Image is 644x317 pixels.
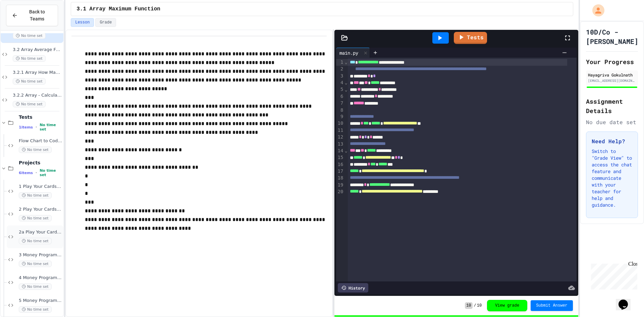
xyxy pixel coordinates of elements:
[616,290,637,310] iframe: chat widget
[588,72,636,78] div: Hayagriva Gokulnath
[586,118,638,126] div: No due date set
[19,283,52,290] span: No time set
[19,114,62,120] span: Tests
[19,238,52,244] span: No time set
[36,170,37,175] span: •
[13,101,46,107] span: No time set
[19,298,62,304] span: 5 Money Program - Notes and Coins
[336,73,344,80] div: 3
[19,306,52,313] span: No time set
[95,18,116,27] button: Grade
[336,86,344,93] div: 5
[336,48,370,58] div: main.py
[336,93,344,100] div: 6
[19,215,52,221] span: No time set
[336,134,344,141] div: 12
[477,303,482,308] span: 10
[336,49,362,56] div: main.py
[336,80,344,86] div: 4
[531,300,573,311] button: Submit Answer
[336,107,344,114] div: 8
[344,80,347,85] span: Fold line
[336,161,344,168] div: 16
[71,18,94,27] button: Lesson
[465,302,472,309] span: 10
[13,33,46,39] span: No time set
[19,275,62,281] span: 4 Money Program - Pattern Recogniton
[585,3,606,18] div: My Account
[336,148,344,154] div: 14
[536,303,568,308] span: Submit Answer
[6,5,58,26] button: Back to Teams
[344,59,347,65] span: Fold line
[586,27,638,46] h1: 10D/Co - [PERSON_NAME]
[336,182,344,189] div: 19
[336,100,344,107] div: 7
[336,66,344,72] div: 2
[344,87,347,92] span: Fold line
[36,124,37,130] span: •
[336,141,344,148] div: 13
[19,138,62,144] span: Flow Chart to Code (RP)
[454,32,487,44] a: Tests
[3,3,46,43] div: Chat with us now!Close
[586,97,638,115] h2: Assignment Details
[13,93,62,98] span: 3.2.2 Array - Calculate MODE Function
[336,120,344,127] div: 10
[13,47,62,53] span: 3.2 Array Average Function
[474,303,476,308] span: /
[19,125,33,129] span: 1 items
[588,261,637,289] iframe: chat widget
[22,8,52,22] span: Back to Teams
[336,168,344,175] div: 17
[40,123,62,131] span: No time set
[586,57,638,66] h2: Your Progress
[344,148,347,153] span: Fold line
[336,113,344,120] div: 9
[336,127,344,134] div: 11
[40,168,62,177] span: No time set
[336,175,344,181] div: 18
[19,160,62,166] span: Projects
[19,261,52,267] span: No time set
[19,192,52,199] span: No time set
[19,171,33,175] span: 6 items
[592,148,632,208] p: Switch to "Grade View" to access the chat feature and communicate with your teacher for help and ...
[336,189,344,195] div: 20
[19,229,62,235] span: 2a Play Your Cards Right - PyGame
[19,184,62,190] span: 1 Play Your Cards Right - Basic Version
[19,147,52,153] span: No time set
[13,70,62,75] span: 3.2.1 Array How Many? Function
[13,55,46,62] span: No time set
[338,283,368,293] div: History
[19,207,62,212] span: 2 Play Your Cards Right - Improved
[19,252,62,258] span: 3 Money Program - Basic Version
[592,137,632,145] h3: Need Help?
[487,300,527,311] button: View grade
[76,5,160,13] span: 3.1 Array Maximum Function
[336,154,344,161] div: 15
[336,59,344,66] div: 1
[13,78,46,85] span: No time set
[588,78,636,83] div: [EMAIL_ADDRESS][DOMAIN_NAME]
